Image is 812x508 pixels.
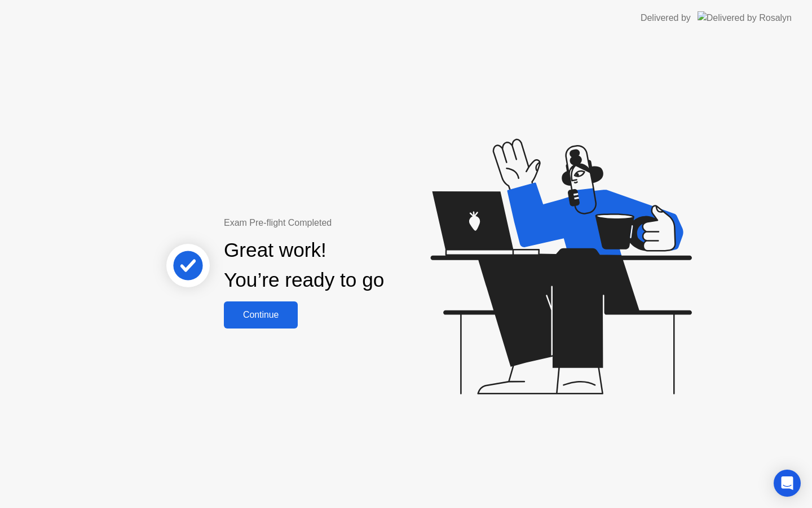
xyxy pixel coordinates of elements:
div: Open Intercom Messenger [774,470,801,497]
div: Great work! You’re ready to go [224,235,384,295]
div: Delivered by [641,11,691,25]
button: Continue [224,301,298,329]
div: Continue [227,310,294,320]
div: Exam Pre-flight Completed [224,216,457,230]
img: Delivered by Rosalyn [698,11,792,24]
